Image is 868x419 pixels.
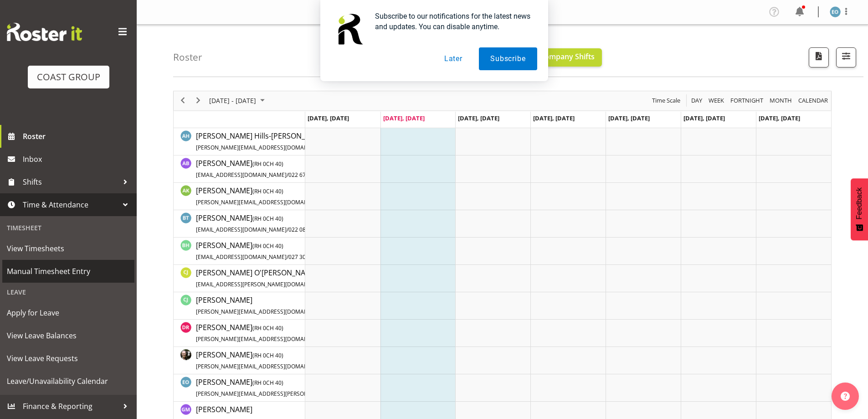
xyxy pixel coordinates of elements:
a: Leave/Unavailability Calendar [2,370,134,393]
button: September 2025 [208,95,269,106]
span: [PERSON_NAME] [196,213,323,234]
a: View Timesheets [2,237,134,260]
span: 022 679 0786 [288,171,323,179]
span: RH 0 [254,352,266,359]
span: / [287,171,288,179]
span: [PERSON_NAME] [196,377,409,398]
a: View Leave Balances [2,324,134,347]
span: Day [690,95,703,106]
a: [PERSON_NAME](RH 0CH 40)[EMAIL_ADDRESS][DOMAIN_NAME]/022 679 0786 [196,158,323,180]
button: Next [192,95,205,106]
span: [EMAIL_ADDRESS][DOMAIN_NAME] [196,226,287,233]
span: RH 0 [254,187,266,195]
a: [PERSON_NAME] Hills-[PERSON_NAME][PERSON_NAME][EMAIL_ADDRESS][DOMAIN_NAME] [196,130,366,152]
span: Month [769,95,793,106]
div: Timesheet [2,218,134,237]
span: [PERSON_NAME][EMAIL_ADDRESS][DOMAIN_NAME] [196,362,329,370]
a: [PERSON_NAME](RH 0CH 40)[PERSON_NAME][EMAIL_ADDRESS][DOMAIN_NAME] [196,185,363,207]
div: previous period [175,91,190,110]
span: [PERSON_NAME][EMAIL_ADDRESS][DOMAIN_NAME] [196,144,329,151]
span: Inbox [23,152,132,166]
td: Bryan Humprhries resource [174,238,305,265]
button: Previous [177,95,189,106]
td: Brad Tweedy resource [174,210,305,238]
span: 022 087 0480 [288,226,323,233]
div: Sep 29 - Oct 05, 2025 [206,91,270,110]
span: / [287,226,288,233]
span: View Leave Requests [7,352,130,365]
a: [PERSON_NAME](RH 0CH 40)[PERSON_NAME][EMAIL_ADDRESS][DOMAIN_NAME] [196,322,363,344]
span: [DATE] - [DATE] [208,95,257,106]
a: [PERSON_NAME](RH 0CH 40)[PERSON_NAME][EMAIL_ADDRESS][PERSON_NAME][DOMAIN_NAME] [196,377,409,398]
span: Roster [23,129,132,143]
span: [DATE], [DATE] [759,114,800,122]
td: Ed Odum resource [174,374,305,402]
span: [EMAIL_ADDRESS][DOMAIN_NAME] [196,253,287,261]
span: [PERSON_NAME] [196,186,363,207]
span: View Leave Balances [7,329,130,342]
td: Amy Robinson resource [174,155,305,183]
span: ( CH 40) [252,160,283,168]
button: Later [433,47,474,70]
span: Feedback [855,187,863,219]
span: Shifts [23,175,118,189]
button: Feedback - Show survey [851,178,868,240]
span: RH 0 [254,379,266,387]
button: Subscribe [479,47,537,70]
td: Angela Kerrigan resource [174,183,305,210]
a: Apply for Leave [2,301,134,324]
a: Manual Timesheet Entry [2,260,134,283]
span: Time Scale [651,95,681,106]
span: View Timesheets [7,242,130,255]
span: Leave/Unavailability Calendar [7,374,130,388]
span: RH 0 [254,242,266,250]
span: [PERSON_NAME] [196,322,363,343]
span: [PERSON_NAME] [196,158,323,179]
span: [DATE], [DATE] [383,114,425,122]
span: [EMAIL_ADDRESS][DOMAIN_NAME] [196,171,287,179]
span: Apply for Leave [7,306,130,320]
button: Fortnight [729,95,765,106]
td: Dave Rimmer resource [174,320,305,347]
div: next period [190,91,206,110]
span: ( CH 40) [252,242,283,250]
span: RH 0 [254,324,266,332]
span: [PERSON_NAME] O'[PERSON_NAME] [196,268,366,289]
span: [PERSON_NAME][EMAIL_ADDRESS][DOMAIN_NAME] [196,308,329,316]
span: Finance & Reporting [23,399,118,413]
span: [DATE], [DATE] [533,114,575,122]
a: [PERSON_NAME](RH 0CH 40)[EMAIL_ADDRESS][DOMAIN_NAME]/027 309 9306 [196,240,323,262]
a: [PERSON_NAME](RH 0CH 40)[EMAIL_ADDRESS][DOMAIN_NAME]/022 087 0480 [196,212,323,234]
img: notification icon [331,11,368,47]
span: Week [708,95,725,106]
button: Timeline Week [707,95,726,106]
span: [PERSON_NAME][EMAIL_ADDRESS][DOMAIN_NAME] [196,335,329,343]
span: [PERSON_NAME] [196,295,366,316]
span: calendar [797,95,829,106]
div: Leave [2,283,134,301]
span: [DATE], [DATE] [308,114,349,122]
span: 027 309 9306 [288,253,323,261]
button: Timeline Day [690,95,704,106]
span: [DATE], [DATE] [608,114,650,122]
button: Time Scale [651,95,682,106]
span: RH 0 [254,215,266,222]
button: Month [797,95,830,106]
span: [PERSON_NAME] [196,350,363,371]
span: [PERSON_NAME] Hills-[PERSON_NAME] [196,131,366,152]
span: ( CH 40) [252,324,283,332]
span: [DATE], [DATE] [683,114,725,122]
a: [PERSON_NAME][PERSON_NAME][EMAIL_ADDRESS][DOMAIN_NAME] [196,295,366,316]
td: Dayle Eathorne resource [174,347,305,374]
a: [PERSON_NAME](RH 0CH 40)[PERSON_NAME][EMAIL_ADDRESS][DOMAIN_NAME] [196,349,363,371]
img: help-xxl-2.png [841,392,850,401]
td: Ambrose Hills-Simonsen resource [174,128,305,155]
td: Callum Jack O'Leary Scott resource [174,265,305,292]
span: / [287,253,288,261]
span: ( CH 40) [252,352,283,359]
button: Timeline Month [768,95,794,106]
span: [EMAIL_ADDRESS][PERSON_NAME][DOMAIN_NAME] [196,280,329,288]
span: [PERSON_NAME] [196,240,323,261]
span: Manual Timesheet Entry [7,264,130,278]
span: ( CH 40) [252,215,283,222]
